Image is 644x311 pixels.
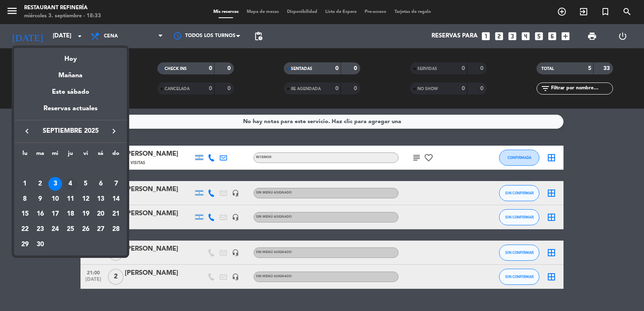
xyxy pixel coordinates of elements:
[108,176,124,192] td: 7 de septiembre de 2025
[109,177,123,191] div: 7
[47,206,63,222] td: 17 de septiembre de 2025
[79,207,93,221] div: 19
[33,237,48,252] td: 30 de septiembre de 2025
[14,64,127,81] div: Mañana
[33,238,47,251] div: 30
[17,222,33,237] td: 22 de septiembre de 2025
[48,207,62,221] div: 17
[93,149,109,161] th: sábado
[48,192,62,206] div: 10
[33,222,48,237] td: 23 de septiembre de 2025
[78,206,93,222] td: 19 de septiembre de 2025
[63,206,78,222] td: 18 de septiembre de 2025
[33,192,47,206] div: 9
[14,48,127,64] div: Hoy
[109,207,123,221] div: 21
[33,207,47,221] div: 16
[109,126,119,136] i: keyboard_arrow_right
[18,238,32,251] div: 29
[14,103,127,120] div: Reservas actuales
[33,206,48,222] td: 16 de septiembre de 2025
[33,192,48,207] td: 9 de septiembre de 2025
[17,149,33,161] th: lunes
[93,192,109,207] td: 13 de septiembre de 2025
[109,222,123,236] div: 28
[94,192,107,206] div: 13
[108,149,124,161] th: domingo
[33,149,48,161] th: martes
[33,177,47,191] div: 2
[64,192,77,206] div: 11
[33,222,47,236] div: 23
[47,176,63,192] td: 3 de septiembre de 2025
[63,149,78,161] th: jueves
[17,237,33,252] td: 29 de septiembre de 2025
[78,149,93,161] th: viernes
[108,206,124,222] td: 21 de septiembre de 2025
[18,207,32,221] div: 15
[63,176,78,192] td: 4 de septiembre de 2025
[63,192,78,207] td: 11 de septiembre de 2025
[22,126,32,136] i: keyboard_arrow_left
[78,222,93,237] td: 26 de septiembre de 2025
[78,176,93,192] td: 5 de septiembre de 2025
[47,192,63,207] td: 10 de septiembre de 2025
[17,192,33,207] td: 8 de septiembre de 2025
[79,192,93,206] div: 12
[64,222,77,236] div: 25
[79,177,93,191] div: 5
[33,176,48,192] td: 2 de septiembre de 2025
[64,177,77,191] div: 4
[93,176,109,192] td: 6 de septiembre de 2025
[78,192,93,207] td: 12 de septiembre de 2025
[107,126,121,136] button: keyboard_arrow_right
[109,192,123,206] div: 14
[14,81,127,103] div: Este sábado
[48,177,62,191] div: 3
[94,177,107,191] div: 6
[18,222,32,236] div: 22
[34,126,107,136] span: septiembre 2025
[47,222,63,237] td: 24 de septiembre de 2025
[94,222,107,236] div: 27
[18,177,32,191] div: 1
[94,207,107,221] div: 20
[108,192,124,207] td: 14 de septiembre de 2025
[64,207,77,221] div: 18
[108,222,124,237] td: 28 de septiembre de 2025
[17,176,33,192] td: 1 de septiembre de 2025
[48,222,62,236] div: 24
[93,222,109,237] td: 27 de septiembre de 2025
[20,126,34,136] button: keyboard_arrow_left
[18,192,32,206] div: 8
[63,222,78,237] td: 25 de septiembre de 2025
[17,206,33,222] td: 15 de septiembre de 2025
[47,149,63,161] th: miércoles
[93,206,109,222] td: 20 de septiembre de 2025
[17,161,124,176] td: SEP.
[79,222,93,236] div: 26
